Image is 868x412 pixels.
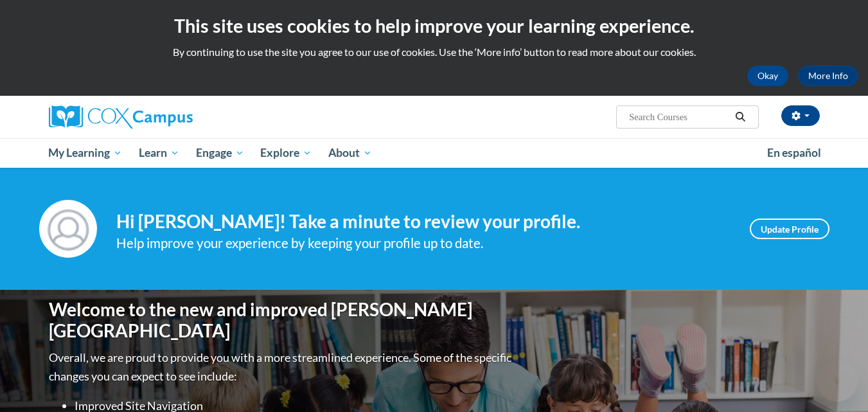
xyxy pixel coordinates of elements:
[798,66,858,86] a: More Info
[39,200,97,258] img: Profile Image
[30,138,839,168] div: Main menu
[750,219,829,239] a: Update Profile
[139,145,179,161] span: Learn
[767,146,821,159] span: En español
[252,138,320,168] a: Explore
[196,145,244,161] span: Engage
[48,145,122,161] span: My Learning
[731,109,750,125] button: Search
[320,138,380,168] a: About
[116,211,731,233] h4: Hi [PERSON_NAME]! Take a minute to review your profile.
[49,105,193,129] img: Cox Campus
[49,299,515,342] h1: Welcome to the new and improved [PERSON_NAME][GEOGRAPHIC_DATA]
[49,105,293,129] a: Cox Campus
[116,233,731,254] div: Help improve your experience by keeping your profile up to date.
[40,138,131,168] a: My Learning
[328,145,372,161] span: About
[10,45,858,59] p: By continuing to use the site you agree to our use of cookies. Use the ‘More info’ button to read...
[260,145,312,161] span: Explore
[747,66,788,86] button: Okay
[10,13,858,39] h2: This site uses cookies to help improve your learning experience.
[628,109,731,125] input: Search Courses
[49,348,515,386] p: Overall, we are proud to provide you with a more streamlined experience. Some of the specific cha...
[817,361,858,402] iframe: Button to launch messaging window
[759,139,829,166] a: En español
[188,138,252,168] a: Engage
[130,138,188,168] a: Learn
[781,105,820,126] button: Account Settings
